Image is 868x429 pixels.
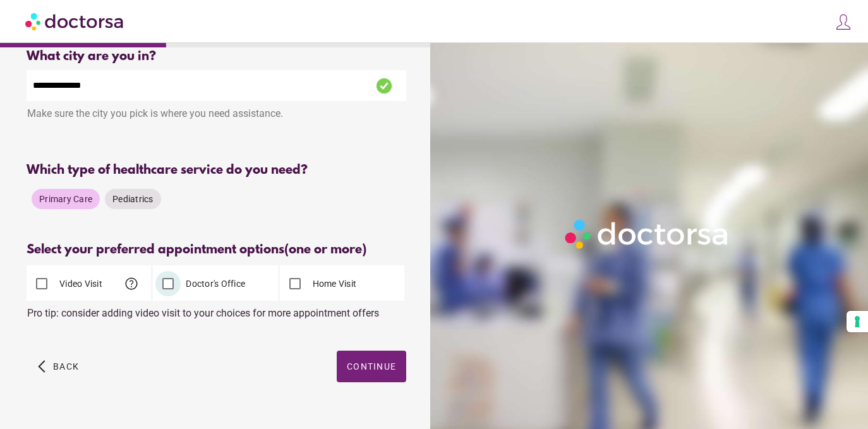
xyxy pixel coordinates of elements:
button: arrow_back_ios Back [33,351,84,382]
span: Back [53,361,79,372]
button: Continue [337,351,406,382]
label: Home Visit [310,277,357,290]
span: Primary Care [39,194,92,204]
button: Your consent preferences for tracking technologies [847,311,868,332]
img: icons8-customer-100.png [835,13,852,31]
label: Doctor's Office [183,277,245,290]
img: Logo-Doctorsa-trans-White-partial-flat.png [560,215,734,253]
span: Continue [347,361,396,372]
div: Pro tip: consider adding video visit to your choices for more appointment offers [27,301,406,319]
span: Pediatrics [112,194,154,204]
div: Make sure the city you pick is where you need assistance. [27,101,406,129]
img: Doctorsa.com [25,7,125,35]
div: What city are you in? [27,49,406,64]
div: Select your preferred appointment options [27,243,406,257]
span: help [124,276,139,291]
div: Which type of healthcare service do you need? [27,163,406,178]
span: (one or more) [284,243,366,257]
label: Video Visit [57,277,102,290]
